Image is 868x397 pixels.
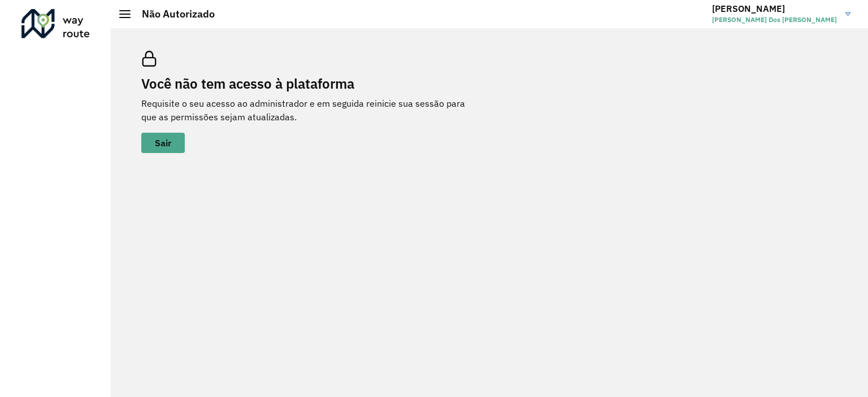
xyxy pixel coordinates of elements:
span: [PERSON_NAME] Dos [PERSON_NAME] [712,15,837,25]
h3: [PERSON_NAME] [712,3,837,14]
button: button [141,133,185,153]
h2: Você não tem acesso à plataforma [141,76,480,92]
span: Sair [155,138,171,147]
h2: Não Autorizado [131,8,215,20]
p: Requisite o seu acesso ao administrador e em seguida reinicie sua sessão para que as permissões s... [141,97,480,124]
